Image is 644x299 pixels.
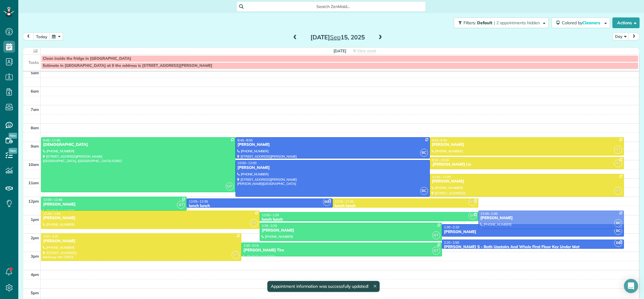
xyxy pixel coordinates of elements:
[432,142,622,147] div: [PERSON_NAME]
[614,219,622,227] span: BC
[243,248,440,253] div: [PERSON_NAME] Tire
[237,142,428,147] div: [PERSON_NAME]
[31,125,39,130] span: 8am
[43,234,58,238] span: 2:00 - 3:30
[432,175,451,179] span: 10:45 - 12:00
[432,231,440,239] span: GT
[43,239,240,244] div: [PERSON_NAME]
[28,162,39,167] span: 10am
[31,272,39,277] span: 4pm
[480,216,622,221] div: [PERSON_NAME]
[420,187,428,195] span: BC
[464,20,476,25] span: Filters:
[31,235,39,240] span: 2pm
[330,33,341,41] span: Sep
[31,70,39,75] span: 5am
[444,229,622,235] div: [PERSON_NAME]
[43,142,234,147] div: [DEMOGRAPHIC_DATA]
[432,162,622,167] div: ,[PERSON_NAME] Llc
[28,199,39,203] span: 12pm
[477,20,493,25] span: Default
[262,224,277,228] span: 1:25 - 2:25
[9,133,17,139] span: New
[31,89,39,93] span: 6am
[582,20,601,25] span: Cleaners
[43,63,212,68] span: Estimate in [GEOGRAPHIC_DATA] at 9 the address is [STREET_ADDRESS][PERSON_NAME]
[232,251,240,259] span: YT
[238,161,257,165] span: 10:00 - 12:00
[31,290,39,295] span: 5pm
[301,34,375,41] h2: [DATE] 15, 2025
[432,158,449,162] span: 9:50 - 10:30
[612,33,629,41] button: Day
[250,219,258,227] span: YT
[262,213,279,217] span: 12:50 - 1:20
[23,33,34,41] button: prev
[444,240,459,245] span: 2:20 - 2:50
[9,148,17,154] span: New
[614,239,622,247] span: BC
[612,17,640,28] button: Actions
[451,17,549,28] a: Filters: Default | 2 appointments hidden
[454,17,549,28] button: Filters: Default | 2 appointments hidden
[469,211,477,219] span: GT
[432,138,447,142] span: 8:45 - 9:45
[237,165,428,170] div: [PERSON_NAME]
[31,107,39,112] span: 7am
[562,20,602,25] span: Colored by
[31,217,39,222] span: 1pm
[261,228,440,233] div: [PERSON_NAME]
[624,279,638,293] div: Open Intercom Messenger
[614,159,622,167] span: YT
[335,199,354,203] span: 12:05 - 12:35
[444,225,459,229] span: 1:30 - 2:10
[334,203,477,209] div: lunch lunch
[628,33,640,41] button: next
[238,138,253,142] span: 8:45 - 9:55
[261,217,477,222] div: lunch lunch
[267,281,379,292] div: Appointment information was successfully updated!
[432,179,622,184] div: [PERSON_NAME]
[28,180,39,185] span: 11am
[469,198,477,206] span: YT
[226,182,234,190] span: GT
[444,245,622,250] div: [PERSON_NAME] S - Bath Upstairs And Whole First Floor Key Under Mat
[43,216,258,221] div: [PERSON_NAME]
[177,201,185,209] span: GT
[357,49,376,53] span: View week
[31,144,39,148] span: 9am
[189,199,208,203] span: 12:05 - 12:35
[243,243,259,248] span: 2:30 - 3:15
[188,203,331,209] div: lunch lunch
[420,149,428,157] span: BC
[33,33,50,41] button: today
[31,254,39,258] span: 3pm
[43,198,62,202] span: 12:00 - 12:45
[552,17,610,28] button: Colored byCleaners
[614,227,622,235] span: BC
[43,202,185,207] div: [PERSON_NAME]
[614,146,622,154] span: YT
[43,56,131,61] span: Clean inside the fridge in [GEOGRAPHIC_DATA]
[43,138,60,142] span: 8:45 - 11:45
[323,198,331,206] span: BC
[480,211,497,216] span: 12:45 - 1:45
[494,20,540,25] span: | 2 appointments hidden
[614,187,622,195] span: YT
[334,49,346,53] span: [DATE]
[43,211,60,216] span: 12:45 - 1:45
[432,247,440,255] span: GT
